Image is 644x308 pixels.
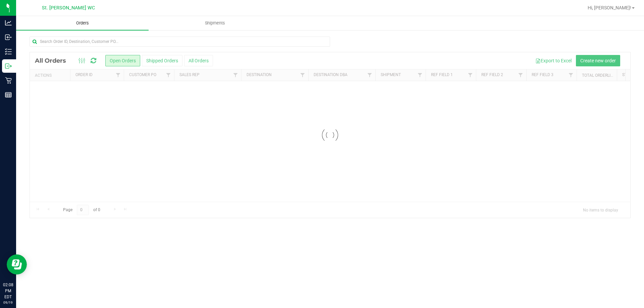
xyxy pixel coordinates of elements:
[196,20,234,26] span: Shipments
[5,77,12,84] inline-svg: Retail
[3,300,13,305] p: 09/19
[30,37,330,47] input: Search Order ID, Destination, Customer PO...
[42,5,95,11] span: St. [PERSON_NAME] WC
[5,34,12,41] inline-svg: Inbound
[149,16,281,30] a: Shipments
[16,16,149,30] a: Orders
[5,91,12,98] inline-svg: Reports
[5,48,12,55] inline-svg: Inventory
[67,20,98,26] span: Orders
[5,63,12,69] inline-svg: Outbound
[3,282,13,300] p: 02:08 PM EDT
[7,254,27,274] iframe: Resource center
[588,5,631,10] span: Hi, [PERSON_NAME]!
[5,19,12,26] inline-svg: Analytics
